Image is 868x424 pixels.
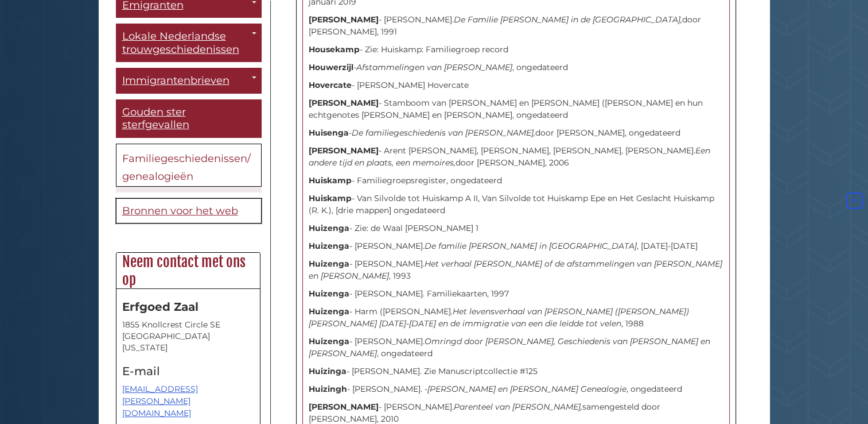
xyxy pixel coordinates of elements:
a: Familiegeschiedenissen/genealogieën [116,143,262,186]
i: Een andere tijd en plaats, een memoires, [309,145,710,168]
strong: Huizenga [309,288,349,299]
strong: Hovercate [309,80,352,90]
p: - Van Silvolde tot Huiskamp A II, Van Silvolde tot Huiskamp Epe en Het Geslacht Huiskamp (R. K.),... [309,192,723,217]
strong: [PERSON_NAME] [309,14,379,25]
span: Bronnen voor het web [122,204,238,217]
a: Bronnen voor het web [116,198,262,223]
p: - Harm ([PERSON_NAME]. , 1988 [309,306,723,330]
strong: Huizenga [309,259,349,269]
p: - [PERSON_NAME]. Familiekaarten, 1997 [309,288,723,300]
strong: [PERSON_NAME] [309,98,379,108]
strong: Houwerzijl [309,62,353,72]
strong: Huizenga [309,223,349,233]
i: De familie [PERSON_NAME] in [GEOGRAPHIC_DATA] [425,241,637,251]
i: Afstammelingen van [PERSON_NAME] [356,62,512,72]
i: Het verhaal [PERSON_NAME] of de afstammelingen van [PERSON_NAME] en [PERSON_NAME] [309,259,722,281]
strong: Huizenga [309,306,349,317]
i: Parenteel van [PERSON_NAME], [454,402,582,412]
p: - [PERSON_NAME]. , 1993 [309,258,723,282]
i: De Familie [PERSON_NAME] in de [GEOGRAPHIC_DATA], [454,14,682,25]
a: Lokale Nederlandse trouwgeschiedenissen [116,24,262,62]
span: Immigrantenbrieven [122,74,229,87]
p: - [PERSON_NAME] Hovercate [309,79,723,91]
strong: [PERSON_NAME] [309,402,379,412]
p: - [PERSON_NAME]. , ongedateerd [309,336,723,360]
span: Familiegeschiedenissen/genealogieën [122,152,251,183]
i: Omringd door [PERSON_NAME], Geschiedenis van [PERSON_NAME] en [PERSON_NAME] [309,336,710,359]
strong: Huizenga [309,241,349,251]
strong: Huisenga [309,128,349,138]
a: Immigrantenbrieven [116,68,262,94]
address: 1855 Knollcrest Circle SE [GEOGRAPHIC_DATA][US_STATE] [122,319,254,353]
strong: Housekamp [309,44,360,55]
p: - door [PERSON_NAME], ongedateerd [309,127,723,139]
strong: Erfgoed Zaal [122,300,198,314]
strong: Huizingh [309,384,347,394]
strong: Huizinga [309,366,347,376]
p: - [PERSON_NAME]. Zie Manuscriptcollectie #125 [309,365,723,377]
p: - Arent [PERSON_NAME], [PERSON_NAME], [PERSON_NAME], [PERSON_NAME]. door [PERSON_NAME], 2006 [309,145,723,169]
a: Gouden ster sterfgevallen [116,99,262,137]
p: - Stamboom van [PERSON_NAME] en [PERSON_NAME] ([PERSON_NAME] en hun echtgenotes [PERSON_NAME] en ... [309,97,723,121]
strong: Huizenga [309,336,349,346]
strong: Huiskamp [309,193,352,203]
p: - [PERSON_NAME]. door [PERSON_NAME], 1991 [309,14,723,38]
i: [PERSON_NAME] en [PERSON_NAME] Genealogie [427,384,626,394]
strong: [PERSON_NAME] [309,145,379,156]
p: - Zie: de Waal [PERSON_NAME] 1 [309,222,723,234]
h4: E-mail [122,365,254,377]
span: Gouden ster sterfgevallen [122,105,189,131]
strong: Huiskamp [309,175,352,186]
i: De familiegeschiedenis van [PERSON_NAME], [352,128,535,138]
p: - , ongedateerd [309,61,723,74]
span: Lokale Nederlandse trouwgeschiedenissen [122,30,239,56]
h2: Neem contact met ons op [116,253,260,289]
i: Het levensverhaal van [PERSON_NAME] ([PERSON_NAME]) [PERSON_NAME] [DATE]-[DATE] en de immigratie ... [309,306,689,329]
p: - [PERSON_NAME]. , [DATE]-[DATE] [309,240,723,252]
a: [EMAIL_ADDRESS][PERSON_NAME][DOMAIN_NAME] [122,384,198,418]
a: Terug naar boven [844,195,865,206]
p: - [PERSON_NAME]. - , ongedateerd [309,383,723,395]
p: - Familiegroepsregister, ongedateerd [309,175,723,187]
p: - Zie: Huiskamp: Familiegroep record [309,44,723,56]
